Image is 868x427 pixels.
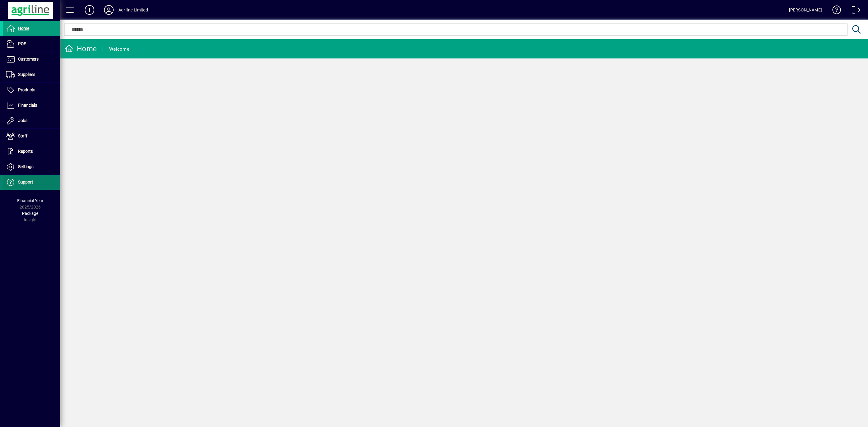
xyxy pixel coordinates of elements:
a: Financials [3,98,60,113]
a: Knowledge Base [828,1,841,21]
span: POS [18,41,26,46]
div: Welcome [109,44,129,54]
a: POS [3,36,60,52]
a: Jobs [3,113,60,128]
span: Jobs [18,118,27,123]
a: Staff [3,129,60,144]
a: Reports [3,144,60,159]
span: Products [18,87,35,92]
span: Package [22,211,38,216]
a: Logout [847,1,860,21]
span: Home [18,26,29,31]
span: Financials [18,103,37,108]
span: Reports [18,149,33,154]
a: Customers [3,52,60,67]
a: Settings [3,159,60,174]
button: Add [80,5,99,15]
span: Financial Year [17,198,43,203]
span: Support [18,180,33,184]
div: Home [65,44,97,54]
span: Customers [18,57,39,61]
button: Profile [99,5,118,15]
span: Staff [18,133,27,138]
a: Suppliers [3,67,60,82]
a: Support [3,175,60,190]
div: Agriline Limited [118,5,148,15]
div: [PERSON_NAME] [789,5,822,15]
span: Settings [18,164,33,169]
a: Products [3,83,60,98]
span: Suppliers [18,72,35,77]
